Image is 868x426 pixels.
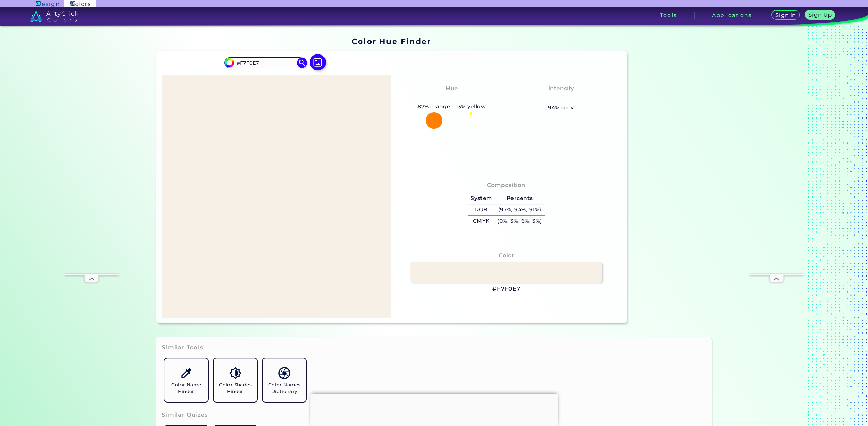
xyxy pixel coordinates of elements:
a: Sign Up [806,11,833,19]
iframe: Advertisement [629,35,714,326]
img: ArtyClick Design logo [36,1,59,7]
a: Color Names Dictionary [260,356,309,405]
h5: System [468,193,494,204]
h4: Hue [446,83,458,93]
iframe: Advertisement [310,394,558,424]
img: logo_artyclick_colors_white.svg [30,10,78,22]
h5: Percents [494,193,545,204]
h3: Applications [712,13,752,18]
h5: RGB [468,204,494,216]
h3: Tools [660,13,677,18]
h3: Almost None [537,94,585,102]
h5: (0%, 3%, 6%, 3%) [494,216,545,227]
a: Sign In [773,11,799,19]
h5: 94% grey [548,103,574,112]
h5: Color Shades Finder [216,382,254,395]
h3: Similar Quizes [162,411,208,419]
h5: Sign In [776,13,795,18]
h5: Color Name Finder [167,382,205,395]
a: Color Name Finder [162,356,211,405]
h3: Yellowish Orange [421,94,482,102]
h5: Sign Up [809,12,831,17]
h5: 87% orange [415,102,453,111]
iframe: Advertisement [749,69,804,274]
h4: Composition [487,180,525,190]
h3: #F7F0E7 [492,285,520,293]
h5: (97%, 94%, 91%) [494,204,545,216]
h5: CMYK [468,216,494,227]
img: icon_color_name_finder.svg [180,367,192,379]
img: icon picture [310,54,326,70]
img: icon_color_shades.svg [229,367,241,379]
a: Color Shades Finder [211,356,260,405]
input: type color.. [234,58,297,67]
h1: Color Hue Finder [352,36,431,46]
h4: Intensity [548,83,574,93]
h5: Color Names Dictionary [265,382,303,395]
h4: Color [499,251,514,261]
h3: Similar Tools [162,344,203,352]
img: icon search [297,58,307,68]
iframe: Advertisement [64,69,119,274]
img: icon_color_names_dictionary.svg [278,367,290,379]
h5: 13% yellow [453,102,488,111]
